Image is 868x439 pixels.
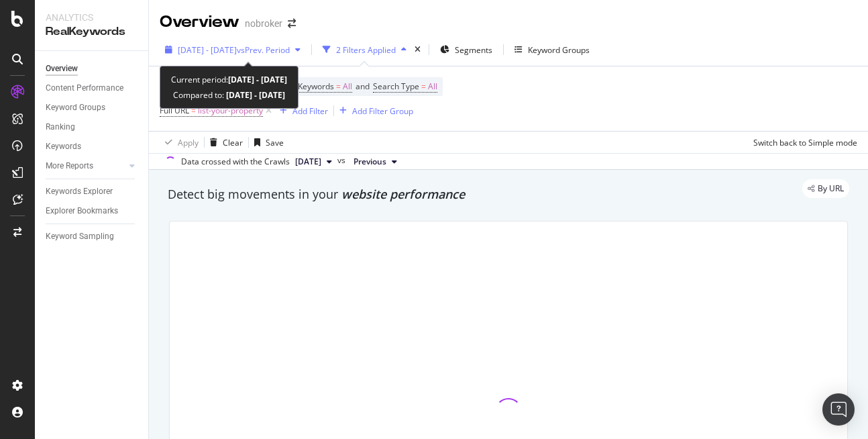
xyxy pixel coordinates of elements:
div: RealKeywords [46,24,138,40]
button: 2 Filters Applied [317,39,412,60]
a: Keyword Sampling [46,230,139,244]
span: and [356,81,370,92]
button: [DATE] [290,154,337,170]
div: times [412,43,423,56]
a: Ranking [46,120,139,134]
button: Save [249,132,284,153]
a: Keyword Groups [46,101,139,115]
div: legacy label [802,179,849,198]
span: By URL [818,185,844,193]
div: Compared to: [173,87,285,103]
div: Data crossed with the Crawls [181,156,290,168]
button: Keyword Groups [509,39,595,60]
span: = [336,81,341,92]
button: [DATE] - [DATE]vsPrev. Period [160,39,306,60]
a: Content Performance [46,81,139,95]
div: Open Intercom Messenger [822,393,855,426]
a: Overview [46,62,139,76]
div: arrow-right-arrow-left [288,19,296,28]
div: Content Performance [46,81,123,95]
a: Explorer Bookmarks [46,204,139,218]
div: Overview [160,11,239,34]
div: Analytics [46,11,138,24]
div: Keywords Explorer [46,185,113,199]
a: Keywords [46,140,139,154]
button: Switch back to Simple mode [748,132,857,153]
div: Add Filter Group [352,105,413,117]
button: Segments [435,39,498,60]
span: [DATE] - [DATE] [178,44,237,56]
div: Add Filter [292,105,328,117]
span: Keywords [298,81,334,92]
div: Explorer Bookmarks [46,204,118,218]
a: Keywords Explorer [46,185,139,199]
span: All [343,77,352,96]
div: Keyword Sampling [46,230,114,244]
div: Keyword Groups [528,44,590,56]
div: Switch back to Simple mode [753,137,857,148]
span: Previous [354,156,386,168]
span: = [421,81,426,92]
span: list-your-property [198,101,263,120]
div: More Reports [46,159,93,173]
b: [DATE] - [DATE] [228,74,287,85]
div: Ranking [46,120,75,134]
span: vs Prev. Period [237,44,290,56]
span: Search Type [373,81,419,92]
button: Add Filter [274,103,328,119]
button: Add Filter Group [334,103,413,119]
div: Save [266,137,284,148]
div: 2 Filters Applied [336,44,396,56]
button: Previous [348,154,402,170]
span: Segments [455,44,492,56]
span: = [191,105,196,116]
button: Clear [205,132,243,153]
div: Apply [178,137,199,148]
div: Overview [46,62,78,76]
button: Apply [160,132,199,153]
div: Clear [223,137,243,148]
span: vs [337,154,348,166]
b: [DATE] - [DATE] [224,89,285,101]
div: nobroker [245,17,282,30]
span: Full URL [160,105,189,116]
span: 2025 Sep. 1st [295,156,321,168]
div: Keyword Groups [46,101,105,115]
div: Current period: [171,72,287,87]
div: Keywords [46,140,81,154]
span: All [428,77,437,96]
a: More Reports [46,159,125,173]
